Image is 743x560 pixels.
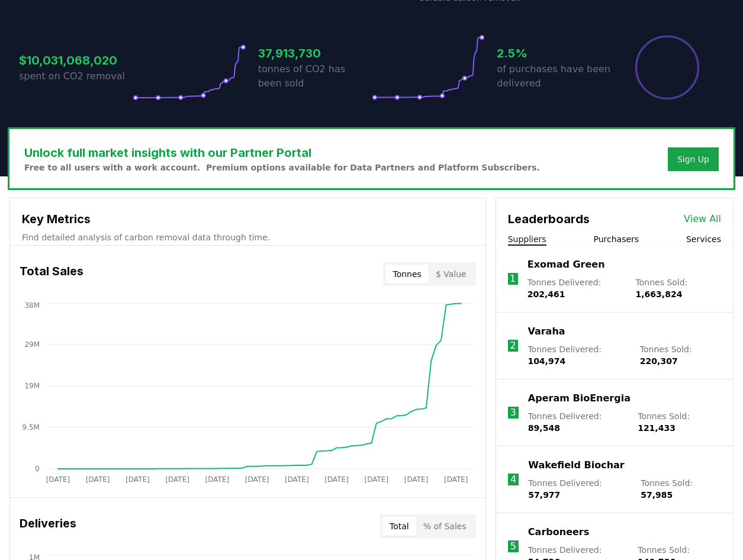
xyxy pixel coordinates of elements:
div: Percentage of sales delivered [634,34,700,101]
h3: Deliveries [20,514,76,538]
tspan: [DATE] [245,475,269,484]
a: Aperam BioEnergia [528,391,631,405]
span: 57,977 [528,490,560,500]
tspan: 19M [24,382,40,390]
tspan: [DATE] [126,475,150,484]
p: 4 [510,472,516,487]
a: Carboneers [528,525,589,539]
tspan: 29M [24,340,40,349]
p: tonnes of CO2 has been sold [258,62,372,91]
span: 104,974 [528,356,565,366]
button: Tonnes [385,265,428,284]
p: Tonnes Sold : [638,410,721,434]
h3: 2.5% [497,44,610,62]
tspan: [DATE] [404,475,429,484]
button: Sign Up [668,147,719,171]
tspan: 38M [24,301,40,310]
h3: Unlock full market insights with our Partner Portal [24,144,540,162]
p: Tonnes Sold : [636,276,721,300]
h3: $10,031,068,020 [19,52,133,69]
p: spent on CO2 removal [19,69,133,83]
p: Tonnes Sold : [640,343,721,367]
span: 220,307 [640,356,678,366]
button: Suppliers [508,233,546,245]
h3: 37,913,730 [258,44,372,62]
tspan: [DATE] [46,475,70,484]
tspan: [DATE] [365,475,389,484]
a: View All [684,212,721,226]
p: Find detailed analysis of carbon removal data through time. [22,231,474,243]
tspan: [DATE] [285,475,309,484]
a: Sign Up [677,153,709,165]
p: of purchases have been delivered [497,62,610,91]
span: 57,985 [641,490,673,500]
span: 1,663,824 [636,289,683,299]
tspan: [DATE] [324,475,349,484]
button: % of Sales [416,517,474,536]
a: Wakefield Biochar [528,458,624,472]
tspan: 9.5M [22,423,40,432]
span: 89,548 [528,423,560,433]
button: $ Value [429,265,474,284]
p: Tonnes Delivered : [528,477,629,501]
button: Purchasers [594,233,639,245]
tspan: 0 [35,465,40,473]
p: Tonnes Sold : [641,477,721,501]
p: Tonnes Delivered : [528,276,624,300]
p: Tonnes Delivered : [528,343,628,367]
span: 202,461 [528,289,565,299]
p: 2 [510,339,516,353]
a: Varaha [528,324,565,339]
tspan: [DATE] [165,475,189,484]
h3: Key Metrics [22,210,474,228]
p: 1 [510,272,516,286]
p: 5 [510,539,516,553]
button: Services [686,233,721,245]
a: Exomad Green [528,258,605,272]
tspan: [DATE] [86,475,110,484]
h3: Leaderboards [508,210,590,228]
p: 3 [510,405,516,420]
p: Free to all users with a work account. Premium options available for Data Partners and Platform S... [24,162,540,173]
tspan: [DATE] [444,475,468,484]
span: 121,433 [638,423,676,433]
tspan: [DATE] [205,475,230,484]
h3: Total Sales [20,262,83,286]
button: Total [382,517,416,536]
p: Tonnes Delivered : [528,410,626,434]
